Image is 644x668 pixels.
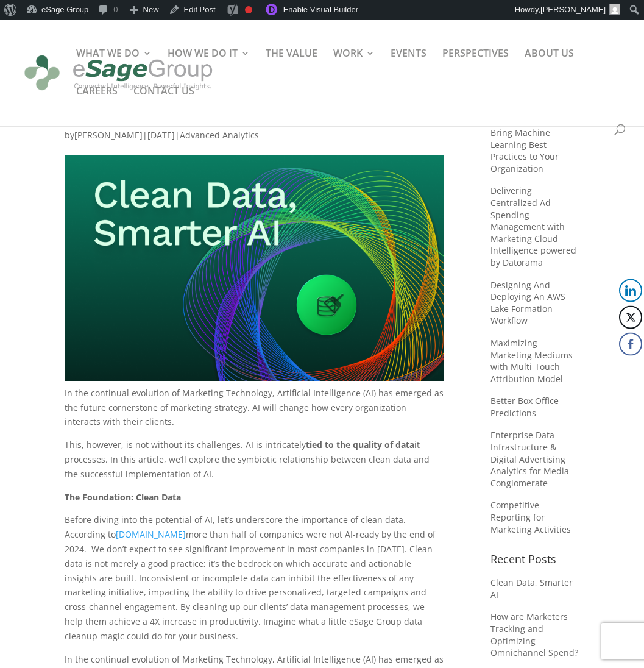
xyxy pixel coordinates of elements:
[147,129,175,141] span: [DATE]
[168,49,250,87] a: HOW WE DO IT
[442,49,509,87] a: PERSPECTIVES
[306,439,414,450] span: tied to the quality of data
[525,49,574,87] a: ABOUT US
[490,185,576,268] a: Delivering Centralized Ad Spending Management with Marketing Cloud Intelligence powered by Datorama
[490,127,559,174] a: Bring Machine Learning Best Practices to Your Organization
[619,306,642,329] button: Twitter Share
[490,279,565,327] a: Designing And Deploying An AWS Lake Formation Workflow
[540,5,606,14] span: [PERSON_NAME]
[490,337,573,385] a: Maximizing Marketing Mediums with Multi-Touch Attribution Model
[490,395,559,419] a: Better Box Office Predictions
[266,49,317,87] a: THE VALUE
[65,439,306,450] span: This, however, is not without its challenges. AI is intricately
[333,49,375,87] a: WORK
[490,611,578,658] a: How are Marketers Tracking and Optimizing Omnichannel Spend?
[490,577,573,600] a: Clean Data, Smarter AI
[133,87,194,124] a: CONTACT US
[490,429,569,488] a: Enterprise Data Infrastructure & Digital Advertising Analytics for Media Conglomerate
[65,128,444,152] p: by | |
[180,129,259,141] a: Advanced Analytics
[65,514,406,540] span: Before diving into the potential of AI, let’s underscore the importance of clean data. According to
[65,491,181,503] span: The Foundation: Clean Data
[65,387,444,428] span: In the continual evolution of Marketing Technology, Artificial Intelligence (AI) has emerged as t...
[619,333,642,356] button: Facebook Share
[21,46,216,100] img: eSage Group
[65,528,436,642] span: more than half of companies were not AI-ready by the end of 2024. We don’t expect to see signific...
[619,279,642,302] button: LinkedIn Share
[76,87,118,124] a: CAREERS
[76,49,152,87] a: WHAT WE DO
[490,499,571,535] a: Competitive Reporting for Marketing Activities
[74,129,143,141] a: [PERSON_NAME]
[490,553,580,570] h4: Recent Posts
[245,6,252,13] div: Focus keyphrase not set
[65,439,430,480] span: it processes. In this article, we’ll explore the symbiotic relationship between clean data and th...
[391,49,426,87] a: EVENTS
[116,528,186,540] a: [DOMAIN_NAME]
